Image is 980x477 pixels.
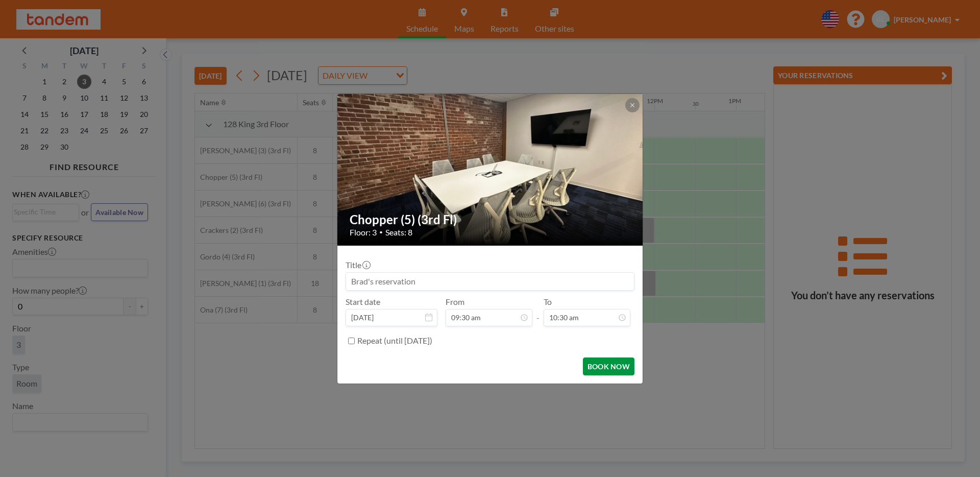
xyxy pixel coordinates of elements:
h2: Chopper (5) (3rd Fl) [350,212,631,227]
label: From [446,297,464,307]
label: Start date [346,297,380,307]
label: Title [346,260,370,270]
input: Brad's reservation [346,273,634,290]
span: - [536,300,540,323]
img: 537.jpg [337,55,644,284]
label: Repeat (until [DATE]) [357,336,432,346]
span: Floor: 3 [350,227,377,237]
label: To [544,297,552,307]
button: BOOK NOW [583,357,634,375]
span: • [379,228,383,236]
span: Seats: 8 [385,227,412,237]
